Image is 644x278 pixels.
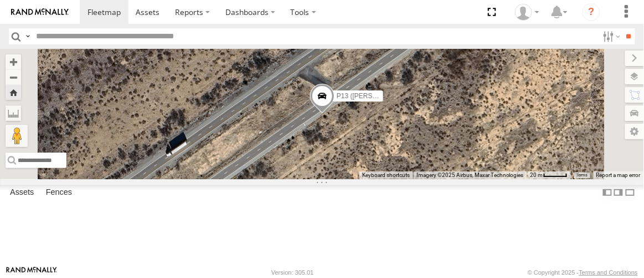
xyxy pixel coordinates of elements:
a: Terms and Conditions [579,269,638,276]
button: Zoom out [6,69,21,85]
span: Imagery ©2025 Airbus, Maxar Technologies [416,172,524,178]
a: Visit our Website [6,267,57,278]
img: rand-logo.svg [11,8,69,16]
label: Dock Summary Table to the Right [613,185,624,201]
label: Map Settings [625,124,644,139]
label: Hide Summary Table [625,185,636,201]
label: Search Filter Options [599,28,622,44]
button: Zoom Home [6,85,21,100]
label: Assets [4,185,39,201]
span: 20 m [530,172,543,178]
label: Fences [40,185,78,201]
div: © Copyright 2025 - [528,269,638,276]
a: Terms [576,173,588,177]
a: Report a map error [596,172,641,178]
button: Zoom in [6,54,21,69]
div: Version: 305.01 [271,269,313,276]
label: Search Query [23,28,32,44]
button: Drag Pegman onto the map to open Street View [6,125,28,147]
span: P13 ([PERSON_NAME]) [337,92,409,100]
button: Map Scale: 20 m per 40 pixels [527,171,571,179]
label: Measure [6,105,21,121]
label: Dock Summary Table to the Left [602,185,613,201]
div: Jason Ham [511,4,543,21]
i: ? [583,3,600,21]
button: Keyboard shortcuts [362,171,410,179]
